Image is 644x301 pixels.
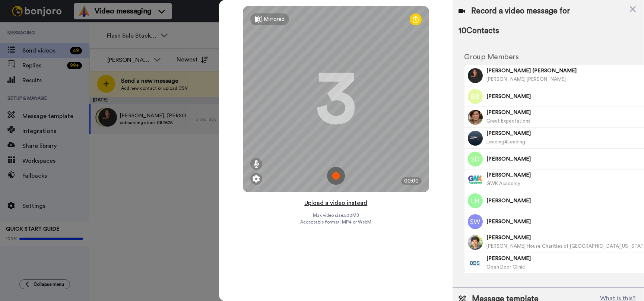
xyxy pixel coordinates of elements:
div: 00:00 [401,177,422,185]
div: 3 [315,71,356,127]
img: Image of Barbara Black [468,89,483,104]
img: Image of Brian Rosenberg [468,172,483,187]
img: Image of Stacia Deutsch [468,152,483,167]
span: Leading4Leading [486,139,525,144]
span: Open Door Clinic [486,264,525,269]
span: GWK Academy [486,181,520,186]
span: Acceptable format: MP4 or WebM [300,219,371,225]
img: Image of Joan Schumann [468,131,483,146]
img: ic_record_start.svg [327,167,345,185]
img: Image of Scott Wehner [468,214,483,229]
span: Max video size: 500 MB [313,212,359,218]
img: Image of Karen Doe [468,235,483,250]
img: Image of Cherie Aimée [468,68,483,83]
button: Upload a video instead [302,198,369,208]
img: Image of Laila Hasan [468,193,483,208]
span: Great Expectations [486,118,530,123]
img: Image of Niesa Glenewinkel [468,110,483,125]
img: Image of Perry Maier [468,256,483,271]
img: ic_gear.svg [253,175,260,183]
span: [PERSON_NAME] [PERSON_NAME] [486,77,566,82]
